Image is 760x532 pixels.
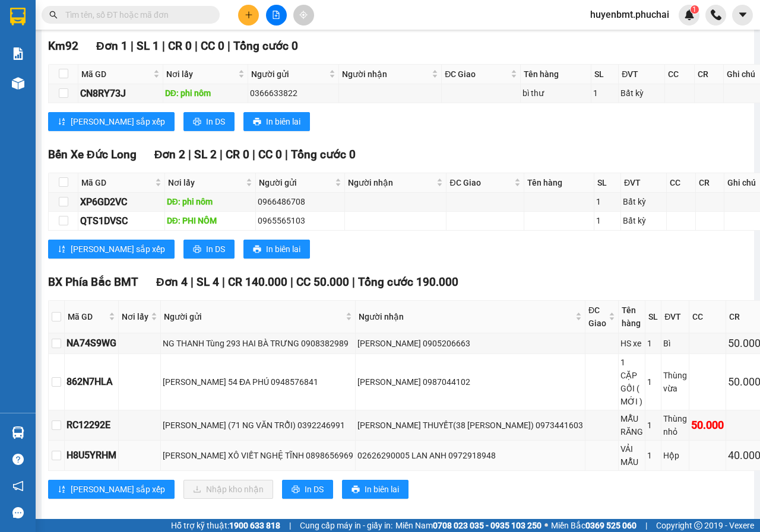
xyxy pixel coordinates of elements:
[10,11,28,24] span: Gửi:
[266,243,300,256] span: In biên lai
[591,65,619,84] th: SL
[191,275,194,289] span: |
[167,195,254,208] div: DĐ: phi nôm
[163,337,353,350] div: NG THANH Tùng 293 HAI BÀ TRƯNG 0908382989
[647,337,659,350] div: 1
[48,480,175,499] button: sort-ascending[PERSON_NAME] sắp xếp
[596,195,619,208] div: 1
[10,39,128,67] div: [PERSON_NAME]//98 [PERSON_NAME]
[645,519,647,532] span: |
[259,176,333,189] span: Người gửi
[65,410,119,441] td: RC12292E
[164,310,343,323] span: Người gửi
[197,275,219,289] span: SL 4
[588,304,606,330] span: ĐC Giao
[228,275,287,289] span: CR 140.000
[296,275,349,289] span: CC 50.000
[299,11,308,19] span: aim
[122,310,148,323] span: Nơi lấy
[663,412,687,438] div: Thùng nhỏ
[258,214,343,227] div: 0965565103
[10,67,128,84] div: 0378288537
[357,337,583,350] div: [PERSON_NAME] 0905206663
[251,68,327,81] span: Người gửi
[65,333,119,354] td: NA74S9WG
[48,148,137,161] span: Bến Xe Đức Long
[357,449,583,462] div: 02626290005 LAN ANH 0972918948
[81,176,153,189] span: Mã GD
[162,39,165,53] span: |
[619,301,645,333] th: Tên hàng
[166,68,236,81] span: Nơi lấy
[48,112,175,131] button: sort-ascending[PERSON_NAME] sắp xếp
[66,374,116,389] div: 862N7HLA
[206,115,225,128] span: In DS
[66,448,116,463] div: H8U5YRHM
[58,117,66,127] span: sort-ascending
[171,519,280,532] span: Hỗ trợ kỹ thuật:
[585,521,636,530] strong: 0369 525 060
[163,419,353,432] div: [PERSON_NAME] (71 NG VĂN TRỖI) 0392246991
[183,240,235,259] button: printerIn DS
[163,375,353,388] div: [PERSON_NAME] 54 ĐA PHÚ 0948576841
[348,176,434,189] span: Người nhận
[188,148,191,161] span: |
[252,148,255,161] span: |
[691,417,724,434] div: 50.000
[282,480,333,499] button: printerIn DS
[80,195,163,209] div: XP6GD2VC
[696,173,725,193] th: CR
[694,521,702,530] span: copyright
[620,442,643,469] div: VẢI MẪU
[96,39,128,53] span: Đơn 1
[71,483,165,496] span: [PERSON_NAME] sắp xếp
[80,214,163,228] div: QTS1DVSC
[163,449,353,462] div: [PERSON_NAME] XÔ VIẾT NGHỆ TĨNH 0898656969
[168,176,243,189] span: Nơi lấy
[243,112,310,131] button: printerIn biên lai
[27,84,65,104] span: BMT
[647,375,659,388] div: 1
[291,148,356,161] span: Tổng cước 0
[544,523,548,528] span: ⚪️
[154,148,186,161] span: Đơn 2
[58,245,66,254] span: sort-ascending
[667,173,696,193] th: CC
[12,507,24,518] span: message
[222,275,225,289] span: |
[445,68,508,81] span: ĐC Giao
[663,449,687,462] div: Hộp
[359,310,573,323] span: Người nhận
[183,112,235,131] button: printerIn DS
[68,310,106,323] span: Mã GD
[71,243,165,256] span: [PERSON_NAME] sắp xếp
[711,9,721,20] img: phone-icon
[243,240,310,259] button: printerIn biên lai
[293,5,314,26] button: aim
[66,418,116,432] div: RC12292E
[48,275,138,289] span: BX Phía Bắc BMT
[194,148,217,161] span: SL 2
[183,480,273,499] button: downloadNhập kho nhận
[266,115,300,128] span: In biên lai
[131,39,134,53] span: |
[522,87,589,100] div: bì thư
[449,176,512,189] span: ĐC Giao
[201,39,224,53] span: CC 0
[258,148,282,161] span: CC 0
[49,11,58,19] span: search
[226,148,249,161] span: CR 0
[12,426,24,439] img: warehouse-icon
[81,68,151,81] span: Mã GD
[78,212,165,231] td: QTS1DVSC
[623,214,664,227] div: Bất kỳ
[250,87,337,100] div: 0366633822
[193,245,201,254] span: printer
[258,195,343,208] div: 0966486708
[352,275,355,289] span: |
[661,301,689,333] th: ĐVT
[663,337,687,350] div: Bì
[621,173,667,193] th: ĐVT
[620,412,643,438] div: MẪU RĂNG
[168,39,192,53] span: CR 0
